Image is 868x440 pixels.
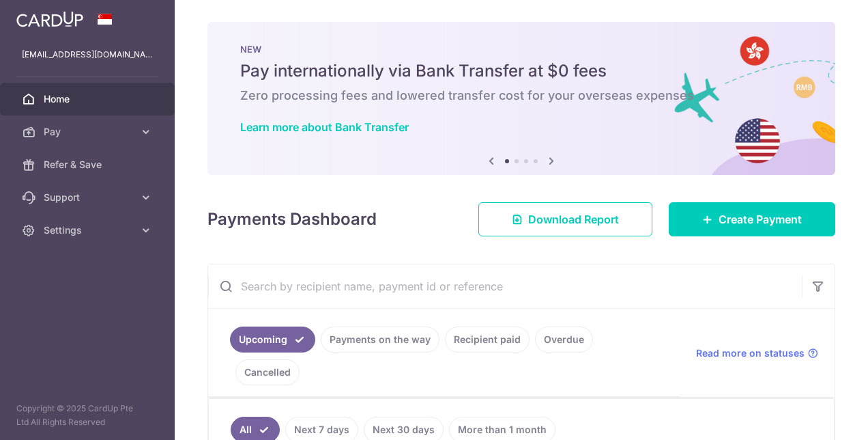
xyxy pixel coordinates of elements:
[478,202,652,236] a: Download Report
[44,223,134,237] span: Settings
[208,264,802,308] input: Search by recipient name, payment id or reference
[230,327,315,353] a: Upcoming
[44,92,134,106] span: Home
[535,327,593,353] a: Overdue
[719,211,802,228] span: Create Payment
[240,60,802,82] h5: Pay internationally via Bank Transfer at $0 fees
[445,327,530,353] a: Recipient paid
[696,346,818,360] a: Read more on statuses
[44,191,134,204] span: Support
[44,125,134,139] span: Pay
[240,44,802,55] p: NEW
[235,359,300,385] a: Cancelled
[528,211,619,228] span: Download Report
[321,327,439,353] a: Payments on the way
[696,346,805,360] span: Read more on statuses
[207,207,377,232] h4: Payments Dashboard
[240,87,802,104] h6: Zero processing fees and lowered transfer cost for your overseas expenses
[16,11,83,27] img: CardUp
[207,22,835,175] img: Bank transfer banner
[240,120,409,134] a: Learn more about Bank Transfer
[669,202,835,236] a: Create Payment
[22,48,153,61] p: [EMAIL_ADDRESS][DOMAIN_NAME]
[44,158,134,171] span: Refer & Save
